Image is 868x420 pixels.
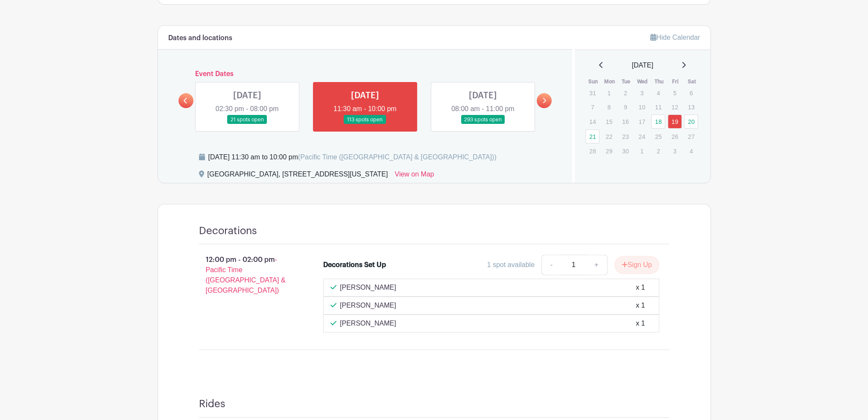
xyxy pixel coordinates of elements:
p: 25 [651,130,665,143]
th: Tue [618,77,634,86]
p: [PERSON_NAME] [340,282,396,293]
th: Fri [667,77,684,86]
th: Thu [651,77,667,86]
a: 20 [684,115,698,129]
div: [DATE] 11:30 am to 10:00 pm [208,152,497,162]
div: x 1 [636,282,645,293]
span: [DATE] [632,60,653,70]
th: Mon [602,77,618,86]
p: 7 [585,100,599,114]
a: 21 [585,129,599,144]
div: Decorations Set Up [323,260,386,270]
th: Sun [585,77,602,86]
p: 1 [635,144,649,158]
p: 27 [684,130,698,143]
p: 11 [651,100,665,114]
p: 9 [618,100,632,114]
p: 2 [618,86,632,100]
p: 17 [635,115,649,128]
h6: Dates and locations [168,34,232,42]
p: 4 [684,144,698,158]
p: 10 [635,100,649,114]
a: 19 [668,115,682,129]
h6: Event Dates [193,70,537,78]
p: 6 [684,86,698,100]
p: 31 [585,86,599,100]
p: 14 [585,115,599,128]
p: 23 [618,130,632,143]
p: 16 [618,115,632,128]
div: x 1 [636,300,645,311]
p: 1 [602,86,616,100]
th: Sat [684,77,700,86]
p: 8 [602,100,616,114]
a: - [541,255,561,275]
p: 3 [635,86,649,100]
p: 3 [668,144,682,158]
div: 1 spot available [487,260,535,270]
a: View on Map [395,169,434,183]
p: 28 [585,144,599,158]
span: (Pacific Time ([GEOGRAPHIC_DATA] & [GEOGRAPHIC_DATA])) [298,153,497,161]
button: Sign Up [614,256,659,274]
p: 24 [635,130,649,143]
a: Hide Calendar [650,34,700,41]
p: 4 [651,86,665,100]
p: 22 [602,130,616,143]
p: 26 [668,130,682,143]
h4: Decorations [199,225,257,237]
p: 30 [618,144,632,158]
a: 18 [651,115,665,129]
p: 5 [668,86,682,100]
div: x 1 [636,318,645,329]
a: + [586,255,607,275]
p: 29 [602,144,616,158]
p: [PERSON_NAME] [340,300,396,311]
p: 12:00 pm - 02:00 pm [185,251,310,299]
p: 12 [668,100,682,114]
h4: Rides [199,398,225,410]
p: 13 [684,100,698,114]
th: Wed [634,77,651,86]
p: 2 [651,144,665,158]
div: [GEOGRAPHIC_DATA], [STREET_ADDRESS][US_STATE] [208,169,388,183]
p: [PERSON_NAME] [340,318,396,329]
p: 15 [602,115,616,128]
